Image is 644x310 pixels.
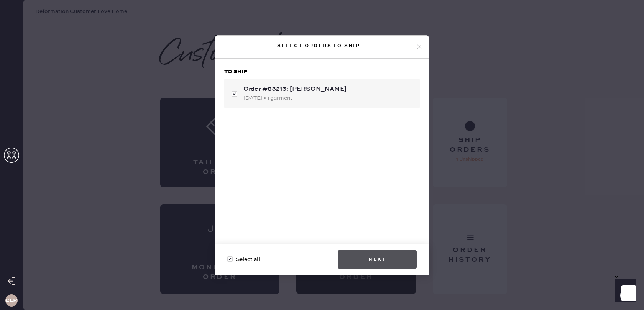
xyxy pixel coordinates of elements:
div: Order #83216: [PERSON_NAME] [243,85,414,94]
div: Select orders to ship [221,41,416,51]
iframe: Front Chat [608,276,641,308]
span: Select all [236,255,260,264]
button: Next [338,250,417,269]
h3: To ship [224,68,420,75]
h3: CLR [5,298,17,303]
div: [DATE] • 1 garment [243,94,414,102]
